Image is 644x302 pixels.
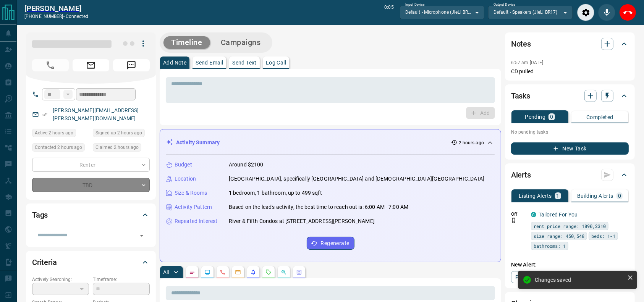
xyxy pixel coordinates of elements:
div: Wed Aug 13 2025 [93,143,150,154]
div: condos.ca [531,212,536,217]
p: 0 [618,193,621,199]
p: [GEOGRAPHIC_DATA], specifically [GEOGRAPHIC_DATA] and [DEMOGRAPHIC_DATA][GEOGRAPHIC_DATA] [229,175,485,183]
h2: Criteria [32,256,57,268]
span: Message [113,59,150,71]
p: River & Fifth Condos at [STREET_ADDRESS][PERSON_NAME] [229,217,375,225]
a: [PERSON_NAME] [24,4,88,13]
p: Send Email [196,60,223,65]
p: Completed [586,115,613,120]
p: Based on the lead's activity, the best time to reach out is: 6:00 AM - 7:00 AM [229,203,408,211]
p: 6:57 am [DATE] [511,60,544,65]
button: Open [136,230,147,241]
span: Active 2 hours ago [35,129,73,137]
div: Renter [32,158,150,172]
p: Log Call [266,60,286,65]
p: New Alert: [511,261,629,269]
div: Activity Summary2 hours ago [166,136,495,150]
p: 0:05 [384,4,393,21]
p: Size & Rooms [175,189,207,197]
p: 1 bedroom, 1 bathroom, up to 499 sqft [229,189,322,197]
svg: Lead Browsing Activity [204,269,210,275]
svg: Requests [265,269,272,275]
p: 0 [550,114,553,120]
div: TBD [32,178,150,192]
span: Claimed 2 hours ago [95,144,139,151]
div: Default - Speakers (JieLi BR17) [488,6,573,19]
span: connected [66,14,88,19]
svg: Push Notification Only [511,218,516,223]
p: 2 hours ago [459,139,484,146]
p: Location [175,175,196,183]
svg: Email Verified [42,112,47,117]
p: 1 [557,193,560,199]
p: Activity Summary [176,139,220,147]
a: Property [511,271,550,283]
span: beds: 1-1 [591,232,615,240]
h2: Notes [511,38,531,50]
p: Send Text [232,60,257,65]
p: Actively Searching: [32,276,89,283]
p: Timeframe: [93,276,150,283]
svg: Listing Alerts [250,269,256,275]
p: CD pulled [511,68,629,76]
span: Signed up 2 hours ago [95,129,142,137]
div: Tags [32,206,150,224]
p: Activity Pattern [175,203,212,211]
p: Building Alerts [577,193,613,199]
div: Alerts [511,166,629,184]
span: rent price range: 1890,2310 [534,222,606,230]
div: Wed Aug 13 2025 [32,129,89,139]
div: Changes saved [535,277,624,283]
h2: Alerts [511,169,531,181]
button: New Task [511,142,629,155]
p: Off [511,211,526,218]
p: Add Note [163,60,186,65]
a: Tailored For You [539,212,578,218]
p: [PHONE_NUMBER] - [24,13,88,20]
div: Tasks [511,87,629,105]
a: [PERSON_NAME][EMAIL_ADDRESS][PERSON_NAME][DOMAIN_NAME] [53,107,139,121]
div: Wed Aug 13 2025 [93,129,150,139]
svg: Agent Actions [296,269,302,275]
span: size range: 450,548 [534,232,584,240]
div: End Call [619,4,636,21]
p: No pending tasks [511,126,629,138]
div: Default - Microphone (JieLi BR17) [400,6,484,19]
p: Around $2100 [229,161,264,169]
button: Timeline [163,36,210,49]
svg: Emails [235,269,241,275]
p: Pending [525,114,545,120]
svg: Calls [220,269,226,275]
svg: Opportunities [281,269,287,275]
button: Campaigns [213,36,269,49]
div: Notes [511,35,629,53]
div: Audio Settings [577,4,594,21]
label: Output Device [494,2,515,7]
p: All [163,270,169,275]
span: Email [73,59,109,71]
div: Mute [598,4,615,21]
label: Input Device [405,2,425,7]
p: Repeated Interest [175,217,217,225]
div: Criteria [32,253,150,271]
h2: Tags [32,209,48,221]
button: Regenerate [307,237,354,250]
h2: Tasks [511,90,530,102]
p: Listing Alerts [519,193,552,199]
div: Wed Aug 13 2025 [32,143,89,154]
span: bathrooms: 1 [534,242,566,250]
p: Budget [175,161,192,169]
svg: Notes [189,269,195,275]
span: Contacted 2 hours ago [35,144,82,151]
span: Call [32,59,69,71]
